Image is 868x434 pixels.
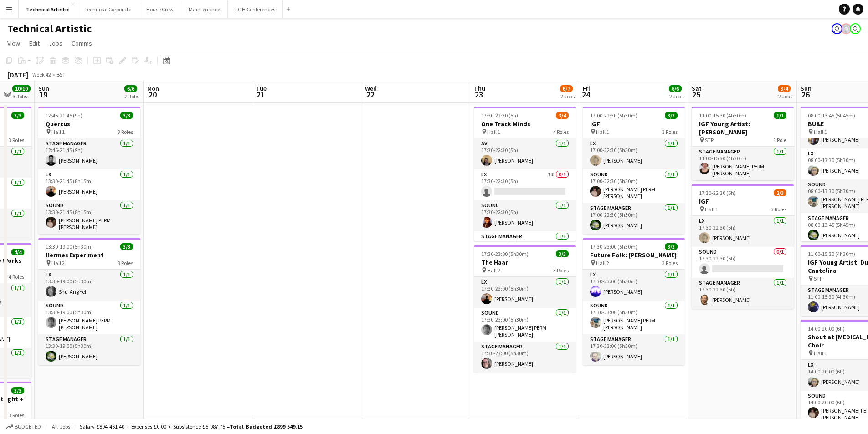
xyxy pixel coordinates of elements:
a: Jobs [45,37,66,49]
span: Budgeted [15,424,41,430]
span: Comms [72,39,92,47]
button: Maintenance [181,0,228,18]
app-user-avatar: Nathan PERM Birdsall [832,23,842,34]
span: All jobs [50,423,72,430]
span: Week 42 [30,71,53,78]
span: Total Budgeted £899 549.15 [230,423,303,430]
span: Edit [29,39,40,47]
div: Salary £894 461.40 + Expenses £0.00 + Subsistence £5 087.75 = [80,423,303,430]
button: Budgeted [5,422,42,432]
div: [DATE] [7,70,28,79]
a: Edit [26,37,43,49]
app-user-avatar: Liveforce Admin [850,23,861,34]
a: View [4,37,24,49]
h1: Technical Artistic [7,22,92,36]
button: House Crew [139,0,181,18]
app-user-avatar: Krisztian PERM Vass [841,23,852,34]
button: Technical Artistic [19,0,77,18]
span: View [7,39,20,47]
span: Jobs [49,39,62,47]
button: Technical Corporate [77,0,139,18]
div: BST [56,71,66,78]
button: FOH Conferences [228,0,283,18]
a: Comms [68,37,96,49]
